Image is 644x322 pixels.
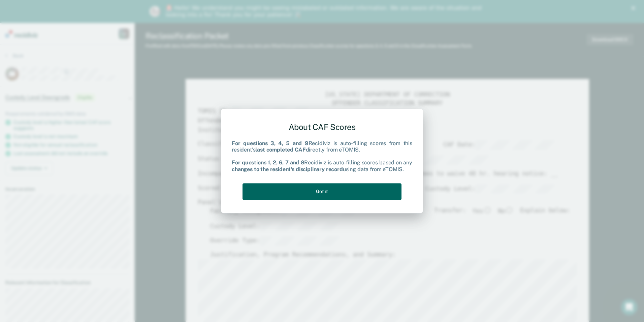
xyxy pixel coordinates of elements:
div: 🚨 Hello! We understand you might be seeing mislabeled or outdated information. We are aware of th... [166,5,484,18]
b: last completed CAF [255,146,305,153]
img: Profile image for Kim [150,6,160,17]
b: For questions 1, 2, 6, 7 and 8 [232,160,304,166]
button: Got it [243,183,401,200]
div: Close [631,6,638,10]
b: For questions 3, 4, 5 and 9 [232,140,309,146]
div: About CAF Scores [232,117,412,137]
b: changes to the resident's disciplinary record [232,166,343,172]
div: Recidiviz is auto-filling scores from this resident's directly from eTOMIS. Recidiviz is auto-fil... [232,140,412,172]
